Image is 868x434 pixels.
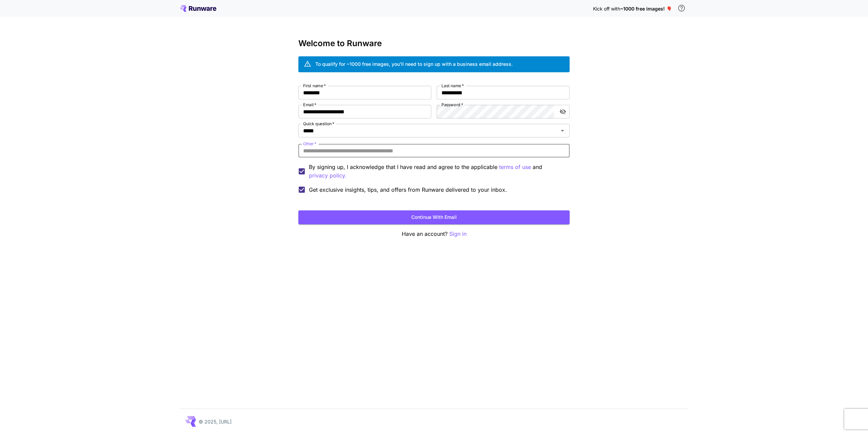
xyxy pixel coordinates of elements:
span: Kick off with [593,6,620,12]
p: Have an account? [298,230,570,238]
p: privacy policy. [309,171,347,180]
label: Email [303,102,316,108]
label: First name [303,83,326,89]
label: Quick question [303,121,334,127]
button: Continue with email [298,210,570,224]
label: Last name [441,83,464,89]
button: By signing up, I acknowledge that I have read and agree to the applicable terms of use and [309,171,347,180]
h3: Welcome to Runware [298,39,570,48]
button: toggle password visibility [557,106,569,118]
span: Get exclusive insights, tips, and offers from Runware delivered to your inbox. [309,186,507,194]
p: © 2025, [URL] [199,418,232,425]
button: By signing up, I acknowledge that I have read and agree to the applicable and privacy policy. [499,163,531,171]
label: Other [303,141,316,147]
span: ~1000 free images! 🎈 [620,6,672,12]
button: Open [558,126,567,135]
div: To qualify for ~1000 free images, you’ll need to sign up with a business email address. [315,60,513,68]
button: Sign in [449,230,467,238]
button: In order to qualify for free credit, you need to sign up with a business email address and click ... [675,1,688,15]
label: Password [441,102,463,108]
p: By signing up, I acknowledge that I have read and agree to the applicable and [309,163,564,180]
p: terms of use [499,163,531,171]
